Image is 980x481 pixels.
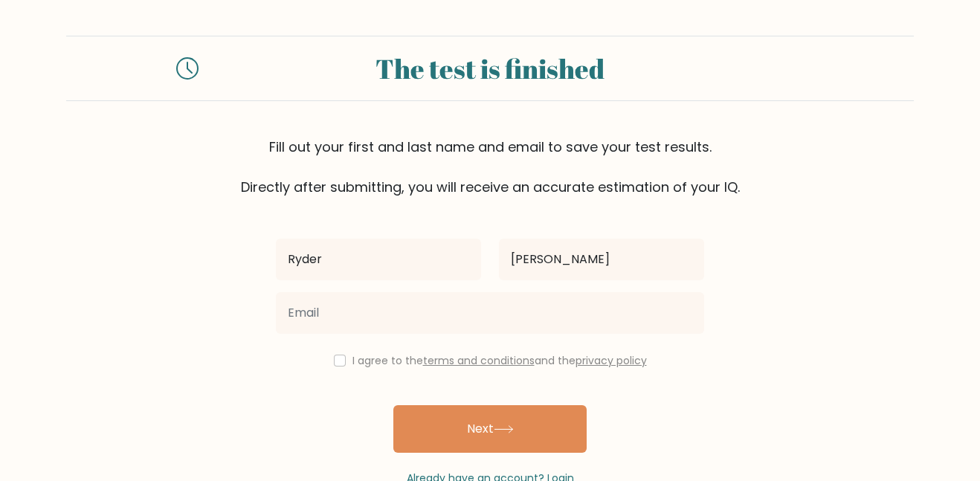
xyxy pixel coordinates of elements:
div: The test is finished [216,48,764,88]
div: Fill out your first and last name and email to save your test results. Directly after submitting,... [66,137,914,197]
input: First name [276,239,481,280]
input: Last name [499,239,704,280]
a: privacy policy [576,353,647,368]
input: Email [276,292,704,334]
label: I agree to the and the [352,353,647,368]
a: terms and conditions [423,353,535,368]
button: Next [393,405,587,453]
